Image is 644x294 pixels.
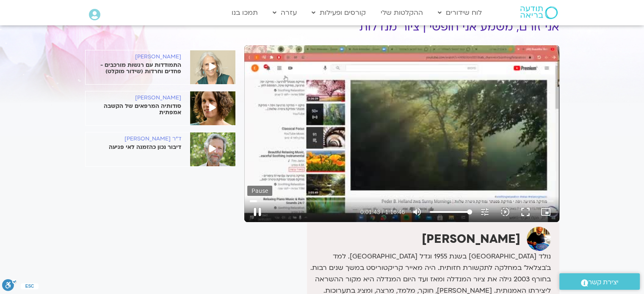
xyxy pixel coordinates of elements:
h1: אני זורם, משמע אני חופשי | ציור מנדלות [244,21,559,33]
a: ד"ר [PERSON_NAME] דיבור נכון כהזמנה לאי פגיעה [86,136,235,151]
a: ההקלטות שלי [376,5,427,21]
a: [PERSON_NAME] סודותיה המרפאים של הקשבה אמפתית [86,95,235,116]
p: התמודדות עם רגשות מורכבים - פחדים וחרדות (שידור מוקלט) [86,62,181,75]
a: [PERSON_NAME] התמודדות עם רגשות מורכבים - פחדים וחרדות (שידור מוקלט) [86,54,235,75]
a: יצירת קשר [559,273,640,290]
img: stiven-1-e1587036929844-9.jpg [190,132,235,166]
strong: [PERSON_NAME] [422,231,520,247]
h6: [PERSON_NAME] [86,54,181,60]
h6: [PERSON_NAME] [86,95,181,101]
a: קורסים ופעילות [307,5,370,21]
img: איתן קדמי [527,227,551,251]
img: WhatsApp-Image-2020-09-25-at-16.50.04-10.jpeg [190,50,235,84]
a: עזרה [268,5,301,21]
h6: ד"ר [PERSON_NAME] [86,136,181,142]
img: תודעה בריאה [520,6,558,19]
p: סודותיה המרפאים של הקשבה אמפתית [86,103,181,116]
a: לוח שידורים [434,5,486,21]
span: יצירת קשר [588,277,619,288]
p: דיבור נכון כהזמנה לאי פגיעה [86,144,181,151]
a: תמכו בנו [227,5,262,21]
img: %D7%99%D7%A2%D7%9C-%D7%A7%D7%95%D7%A8%D7%9F.jpg [190,91,235,125]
